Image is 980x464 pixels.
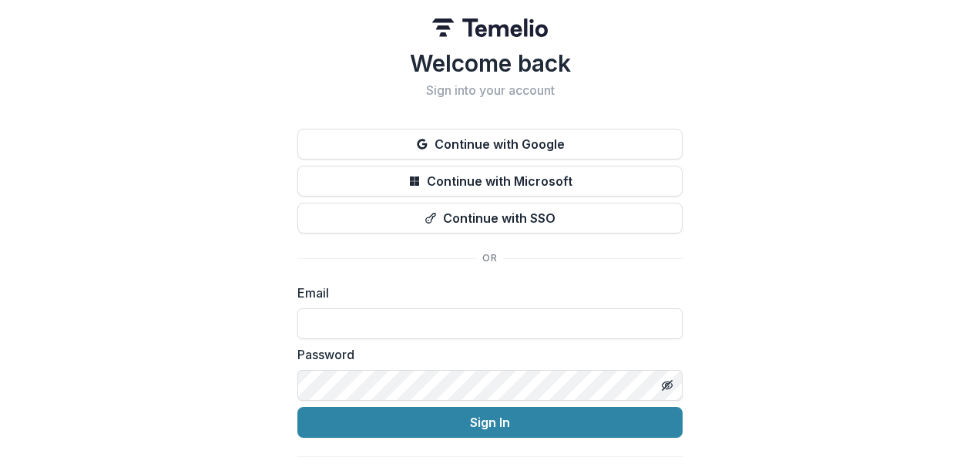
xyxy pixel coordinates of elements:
label: Email [297,284,673,302]
button: Continue with Microsoft [297,166,683,197]
h2: Sign into your account [297,83,683,98]
img: Temelio [432,18,548,37]
button: Continue with Google [297,129,683,160]
label: Password [297,345,673,364]
h1: Welcome back [297,49,683,77]
button: Continue with SSO [297,203,683,234]
button: Sign In [297,407,683,438]
button: Toggle password visibility [655,373,680,398]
